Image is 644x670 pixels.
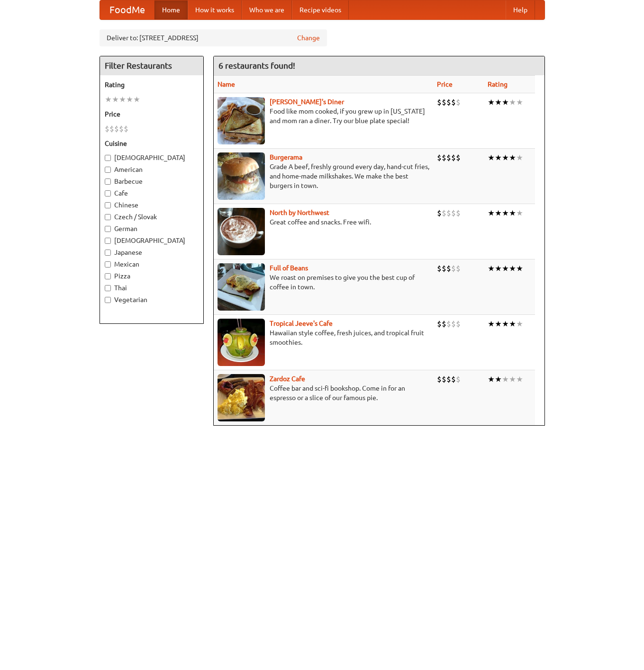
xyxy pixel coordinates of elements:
[516,97,523,107] li: ★
[105,139,199,148] h5: Cuisine
[105,283,199,293] label: Thai
[126,94,133,105] li: ★
[105,155,111,161] input: [DEMOGRAPHIC_DATA]
[442,152,446,163] li: $
[105,285,111,291] input: Thai
[105,250,111,256] input: Japanese
[488,152,495,163] li: ★
[218,374,265,421] img: zardoz.jpg
[495,208,502,218] li: ★
[437,208,442,218] li: $
[506,0,535,19] a: Help
[502,374,509,384] li: ★
[218,384,429,402] p: Coffee bar and sci-fi bookshop. Come in for an espresso or a slice of our famous pie.
[495,263,502,274] li: ★
[105,200,199,210] label: Chinese
[105,109,199,119] h5: Price
[270,375,305,383] a: Zardoz Cafe
[509,97,516,107] li: ★
[105,212,199,222] label: Czech / Slovak
[509,319,516,329] li: ★
[105,153,199,162] label: [DEMOGRAPHIC_DATA]
[488,80,508,88] a: Rating
[105,177,199,186] label: Barbecue
[488,319,495,329] li: ★
[270,320,333,327] a: Tropical Jeeve's Cafe
[119,124,124,134] li: $
[218,97,265,144] img: sallys.jpg
[105,94,112,105] li: ★
[105,248,199,257] label: Japanese
[451,97,456,107] li: $
[446,263,451,274] li: $
[100,56,203,75] h4: Filter Restaurants
[218,107,429,125] p: Food like mom cooked, if you grew up in [US_STATE] and mom ran a diner. Try our blue plate special!
[100,29,327,46] div: Deliver to: [STREET_ADDRESS]
[451,374,456,384] li: $
[502,208,509,218] li: ★
[516,263,523,274] li: ★
[270,153,302,161] a: Burgerama
[292,0,349,19] a: Recipe videos
[105,295,199,304] label: Vegetarian
[451,319,456,329] li: $
[442,374,446,384] li: $
[451,152,456,163] li: $
[270,209,329,216] a: North by Northwest
[218,61,295,70] ng-pluralize: 6 restaurants found!
[451,208,456,218] li: $
[133,94,140,105] li: ★
[446,319,451,329] li: $
[437,374,442,384] li: $
[456,263,461,274] li: $
[105,273,111,279] input: Pizza
[509,208,516,218] li: ★
[442,263,446,274] li: $
[154,0,188,19] a: Home
[488,208,495,218] li: ★
[105,271,199,281] label: Pizza
[105,190,111,197] input: Cafe
[442,319,446,329] li: $
[105,224,199,233] label: German
[218,319,265,366] img: jeeves.jpg
[495,152,502,163] li: ★
[437,263,442,274] li: $
[105,214,111,220] input: Czech / Slovak
[437,97,442,107] li: $
[270,264,308,272] a: Full of Beans
[100,0,154,19] a: FoodMe
[105,259,199,269] label: Mexican
[105,238,111,244] input: [DEMOGRAPHIC_DATA]
[218,80,235,88] a: Name
[446,208,451,218] li: $
[509,374,516,384] li: ★
[105,236,199,245] label: [DEMOGRAPHIC_DATA]
[495,319,502,329] li: ★
[218,328,429,347] p: Hawaiian style coffee, fresh juices, and tropical fruit smoothies.
[437,80,453,88] a: Price
[516,208,523,218] li: ★
[502,152,509,163] li: ★
[188,0,242,19] a: How it works
[437,152,442,163] li: $
[105,179,111,185] input: Barbecue
[502,263,509,274] li: ★
[446,97,451,107] li: $
[105,165,199,174] label: American
[516,152,523,163] li: ★
[109,124,114,134] li: $
[488,97,495,107] li: ★
[105,297,111,303] input: Vegetarian
[105,80,199,89] h5: Rating
[509,263,516,274] li: ★
[218,152,265,200] img: burgerama.jpg
[270,98,344,106] a: [PERSON_NAME]'s Diner
[456,374,461,384] li: $
[114,124,119,134] li: $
